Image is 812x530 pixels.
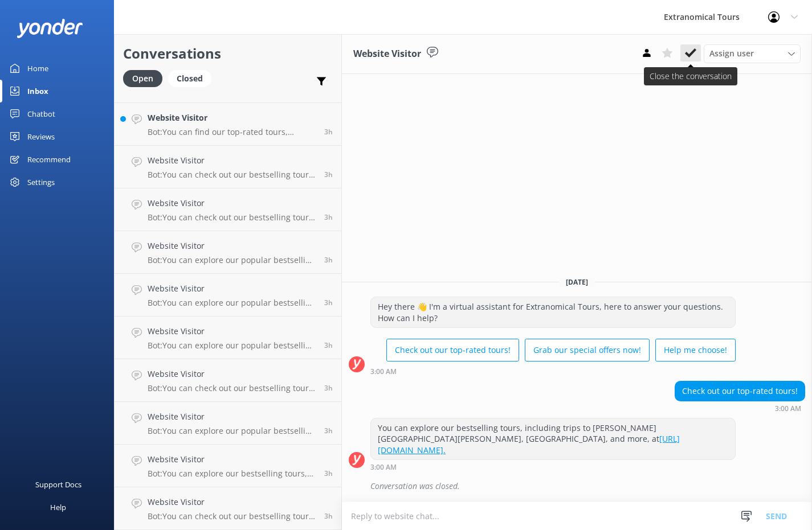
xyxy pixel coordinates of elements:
span: 02:56am 14-Aug-2025 (UTC -07:00) America/Tijuana [324,255,333,265]
button: Check out our top-rated tours! [386,339,519,361]
p: Bot: You can check out our bestselling tours, including trips to [PERSON_NAME][GEOGRAPHIC_DATA][P... [148,511,316,521]
h4: Website Visitor [148,496,316,508]
h4: Website Visitor [148,410,316,423]
h3: Website Visitor [353,47,421,61]
div: Recommend [27,148,71,171]
a: Website VisitorBot:You can check out our bestselling tours, including trips to [PERSON_NAME][GEOG... [115,359,341,402]
div: Open [123,70,162,87]
span: 02:53am 14-Aug-2025 (UTC -07:00) America/Tijuana [324,469,333,478]
div: Closed [168,70,211,87]
div: Reviews [27,125,55,148]
p: Bot: You can explore our bestselling tours, including trips to [PERSON_NAME][GEOGRAPHIC_DATA][PER... [148,469,316,479]
span: 02:54am 14-Aug-2025 (UTC -07:00) America/Tijuana [324,426,333,435]
div: 03:00am 14-Aug-2025 (UTC -07:00) America/Tijuana [370,463,736,471]
a: [URL][DOMAIN_NAME]. [378,433,680,455]
p: Bot: You can explore our popular bestselling tours, including trips to [PERSON_NAME][GEOGRAPHIC_D... [148,426,316,436]
div: Support Docs [35,473,81,496]
a: Open [123,72,168,84]
div: Help [50,496,66,519]
span: 02:56am 14-Aug-2025 (UTC -07:00) America/Tijuana [324,298,333,307]
span: 02:59am 14-Aug-2025 (UTC -07:00) America/Tijuana [324,212,333,222]
strong: 3:00 AM [370,464,397,471]
h4: Website Visitor [148,112,316,124]
div: Settings [27,171,55,194]
h4: Website Visitor [148,197,316,209]
p: Bot: You can explore our popular bestselling tours, including trips to [PERSON_NAME][GEOGRAPHIC_D... [148,255,316,265]
p: Bot: You can check out our bestselling tours, including trips to [PERSON_NAME][GEOGRAPHIC_DATA][P... [148,170,316,180]
a: Website VisitorBot:You can check out our bestselling tours, including trips to [PERSON_NAME][GEOG... [115,146,341,188]
p: Bot: You can check out our bestselling tours, including trips to [PERSON_NAME][GEOGRAPHIC_DATA][P... [148,212,316,223]
span: [DATE] [559,277,595,287]
h2: Conversations [123,43,333,64]
p: Bot: You can explore our popular bestselling tours, including trips to [PERSON_NAME][GEOGRAPHIC_D... [148,298,316,308]
a: Website VisitorBot:You can check out our bestselling tours, including trips to [PERSON_NAME][GEOG... [115,487,341,530]
h4: Website Visitor [148,154,316,167]
div: Home [27,57,48,80]
button: Help me choose! [655,339,736,361]
div: 03:00am 14-Aug-2025 (UTC -07:00) America/Tijuana [675,404,805,412]
strong: 3:00 AM [775,405,801,412]
a: Website VisitorBot:You can explore our bestselling tours, including trips to [PERSON_NAME][GEOGRA... [115,445,341,487]
div: 2025-08-14T13:36:19.615 [349,476,805,496]
a: Website VisitorBot:You can explore our popular bestselling tours, including trips to [PERSON_NAME... [115,402,341,445]
span: 02:53am 14-Aug-2025 (UTC -07:00) America/Tijuana [324,511,333,521]
a: Website VisitorBot:You can check out our bestselling tours, including trips to [PERSON_NAME][GEOG... [115,188,341,231]
div: You can explore our bestselling tours, including trips to [PERSON_NAME][GEOGRAPHIC_DATA][PERSON_N... [371,418,735,460]
img: yonder-white-logo.png [17,19,83,38]
h4: Website Visitor [148,240,316,252]
button: Grab our special offers now! [525,339,650,361]
a: Website VisitorBot:You can explore our popular bestselling tours, including trips to [PERSON_NAME... [115,231,341,274]
span: 02:59am 14-Aug-2025 (UTC -07:00) America/Tijuana [324,170,333,179]
div: Check out our top-rated tours! [675,381,805,401]
div: Chatbot [27,102,55,125]
h4: Website Visitor [148,325,316,338]
div: 03:00am 14-Aug-2025 (UTC -07:00) America/Tijuana [370,367,736,375]
div: Inbox [27,80,48,102]
a: Website VisitorBot:You can find our top-rated tours, including visits to [PERSON_NAME][GEOGRAPHIC... [115,103,341,146]
h4: Website Visitor [148,282,316,295]
div: Conversation was closed. [370,476,805,496]
p: Bot: You can check out our bestselling tours, including trips to [PERSON_NAME][GEOGRAPHIC_DATA][P... [148,383,316,393]
span: 02:55am 14-Aug-2025 (UTC -07:00) America/Tijuana [324,383,333,393]
p: Bot: You can explore our popular bestselling tours, including trips to [PERSON_NAME][GEOGRAPHIC_D... [148,340,316,351]
h4: Website Visitor [148,453,316,466]
span: Assign user [709,47,754,60]
h4: Website Visitor [148,368,316,380]
a: Website VisitorBot:You can explore our popular bestselling tours, including trips to [PERSON_NAME... [115,274,341,317]
a: Closed [168,72,217,84]
span: 03:02am 14-Aug-2025 (UTC -07:00) America/Tijuana [324,127,333,137]
div: Assign User [704,44,801,63]
strong: 3:00 AM [370,368,397,375]
a: Website VisitorBot:You can explore our popular bestselling tours, including trips to [PERSON_NAME... [115,317,341,359]
span: 02:56am 14-Aug-2025 (UTC -07:00) America/Tijuana [324,340,333,350]
p: Bot: You can find our top-rated tours, including visits to [PERSON_NAME][GEOGRAPHIC_DATA][PERSON_... [148,127,316,137]
div: Hey there 👋 I'm a virtual assistant for Extranomical Tours, here to answer your questions. How ca... [371,297,735,327]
